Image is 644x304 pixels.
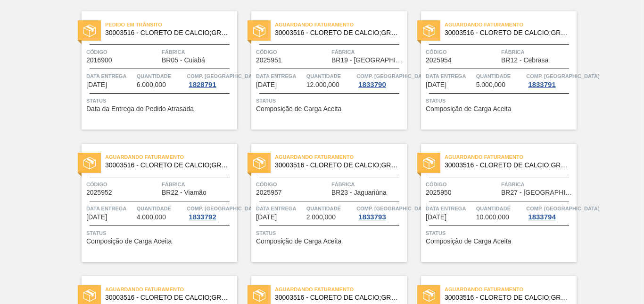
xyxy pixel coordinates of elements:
span: 2016900 [86,57,112,64]
span: 30003516 - CLORETO DE CALCIO;GRANULADO;75% [275,294,399,301]
span: Comp. Carga [187,204,260,213]
span: Aguardando Faturamento [275,152,407,162]
span: Status [86,96,235,105]
span: Data entrega [86,71,134,81]
span: 30003516 - CLORETO DE CALCIO;GRANULADO;75% [275,29,399,36]
a: statusAguardando Faturamento30003516 - CLORETO DE CALCIO;GRANULADO;75%Código2025957FábricaBR23 - ... [237,144,407,262]
a: statusPedido em Trânsito30003516 - CLORETO DE CALCIO;GRANULADO;75%Código2016900FábricaBR05 - Cuia... [67,11,237,130]
span: 30003516 - CLORETO DE CALCIO;GRANULADO;75% [105,162,230,169]
img: status [423,157,435,169]
span: Status [426,96,574,105]
span: Data entrega [256,204,304,213]
span: 12.000,000 [306,81,339,88]
span: Composição de Carga Aceita [256,105,341,113]
span: BR23 - Jaguariúna [331,189,387,196]
span: Fábrica [162,47,235,57]
span: Data da Entrega do Pedido Atrasada [86,105,194,113]
span: Código [426,47,499,57]
span: Comp. Carga [526,204,599,213]
span: Aguardando Faturamento [105,285,237,294]
span: Data entrega [256,71,304,81]
img: status [83,25,96,37]
div: 1833792 [187,213,218,221]
span: 2025950 [426,189,452,196]
img: status [253,289,265,302]
span: Status [256,96,405,105]
span: 30003516 - CLORETO DE CALCIO;GRANULADO;75% [105,294,230,301]
span: 19/09/2025 [256,81,277,88]
span: Composição de Carga Aceita [426,238,511,245]
span: 2.000,000 [306,214,336,221]
span: Quantidade [137,71,185,81]
span: Status [256,228,405,238]
img: status [83,157,96,169]
span: Quantidade [476,204,524,213]
span: 10.000,000 [476,214,509,221]
span: Fábrica [501,180,574,189]
span: 30003516 - CLORETO DE CALCIO;GRANULADO;75% [275,162,399,169]
div: 1833794 [526,213,557,221]
span: Quantidade [306,204,355,213]
span: 22/09/2025 [86,214,107,221]
span: Comp. Carga [187,71,260,81]
span: Fábrica [162,180,235,189]
span: Aguardando Faturamento [445,152,577,162]
a: statusAguardando Faturamento30003516 - CLORETO DE CALCIO;GRANULADO;75%Código2025950FábricaBR27 - ... [407,144,577,262]
span: Composição de Carga Aceita [86,238,172,245]
span: Código [86,47,159,57]
div: 1833790 [356,81,388,88]
span: 25/09/2025 [256,214,277,221]
span: Comp. Carga [526,71,599,81]
a: statusAguardando Faturamento30003516 - CLORETO DE CALCIO;GRANULADO;75%Código2025952FábricaBR22 - ... [67,144,237,262]
img: status [423,25,435,37]
span: Código [86,180,159,189]
span: 2025957 [256,189,282,196]
span: Aguardando Faturamento [275,285,407,294]
span: 2025954 [426,57,452,64]
div: 1833793 [356,213,388,221]
span: BR12 - Cebrasa [501,57,548,64]
span: BR27 - Nova Minas [501,189,574,196]
span: Data entrega [426,204,474,213]
span: Quantidade [306,71,355,81]
span: Quantidade [476,71,524,81]
span: Quantidade [137,204,185,213]
span: Status [86,228,235,238]
a: Comp. [GEOGRAPHIC_DATA]1833792 [187,204,235,221]
span: Pedido em Trânsito [105,20,237,29]
span: Fábrica [331,47,405,57]
span: Código [426,180,499,189]
span: Aguardando Faturamento [445,285,577,294]
span: Fábrica [331,180,405,189]
span: 25/09/2025 [426,214,446,221]
span: Código [256,180,329,189]
span: 6.000,000 [137,81,166,88]
span: BR22 - Viamão [162,189,206,196]
span: Fábrica [501,47,574,57]
a: Comp. [GEOGRAPHIC_DATA]1833794 [526,204,574,221]
a: Comp. [GEOGRAPHIC_DATA]1833791 [526,71,574,88]
span: 4.000,000 [137,214,166,221]
div: 1828791 [187,81,218,88]
div: 1833791 [526,81,557,88]
span: Comp. Carga [356,204,429,213]
a: Comp. [GEOGRAPHIC_DATA]1833793 [356,204,405,221]
span: 18/09/2025 [86,81,107,88]
span: Composição de Carga Aceita [426,105,511,113]
span: 30003516 - CLORETO DE CALCIO;GRANULADO;75% [445,29,569,36]
img: status [253,25,265,37]
span: Data entrega [426,71,474,81]
a: Comp. [GEOGRAPHIC_DATA]1828791 [187,71,235,88]
img: status [253,157,265,169]
img: status [83,289,96,302]
span: 5.000,000 [476,81,505,88]
span: BR05 - Cuiabá [162,57,205,64]
img: status [423,289,435,302]
span: 2025952 [86,189,112,196]
span: Comp. Carga [356,71,429,81]
span: Composição de Carga Aceita [256,238,341,245]
span: 30003516 - CLORETO DE CALCIO;GRANULADO;75% [445,162,569,169]
span: 22/09/2025 [426,81,446,88]
span: Aguardando Faturamento [445,20,577,29]
span: 30003516 - CLORETO DE CALCIO;GRANULADO;75% [105,29,230,36]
